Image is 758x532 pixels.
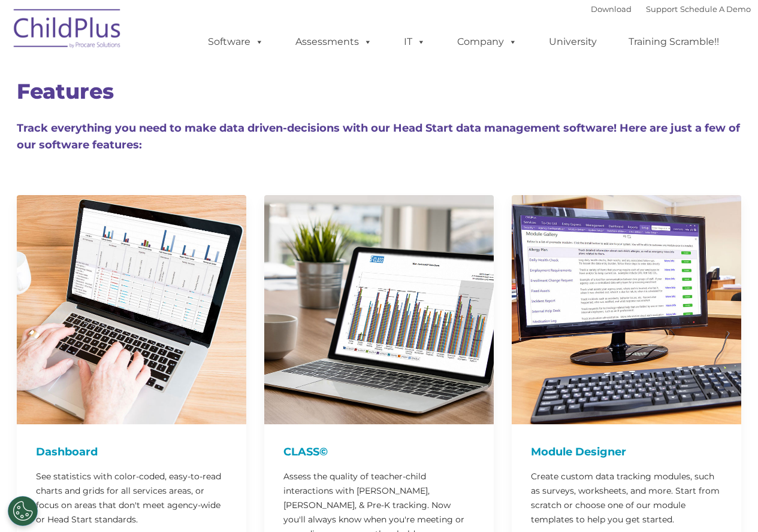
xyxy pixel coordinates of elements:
[17,78,114,104] span: Features
[17,195,246,424] img: Dash
[8,1,128,60] img: ChildPlus by Procare Solutions
[36,443,227,460] h4: Dashboard
[445,30,529,54] a: Company
[591,4,632,14] a: Download
[8,496,38,526] button: Cookies Settings
[196,30,276,54] a: Software
[646,4,678,14] a: Support
[537,30,609,54] a: University
[283,443,475,460] h4: CLASS©
[512,195,741,424] img: ModuleDesigner750
[531,443,722,460] h4: Module Designer
[531,469,722,527] p: Create custom data tracking modules, such as surveys, worksheets, and more. Start from scratch or...
[617,30,731,54] a: Training Scramble!!
[680,4,751,14] a: Schedule A Demo
[392,30,437,54] a: IT
[17,121,740,151] span: Track everything you need to make data driven-decisions with our Head Start data management softw...
[283,30,384,54] a: Assessments
[264,195,494,424] img: CLASS-750
[36,469,227,527] p: See statistics with color-coded, easy-to-read charts and grids for all services areas, or focus o...
[591,4,751,14] font: |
